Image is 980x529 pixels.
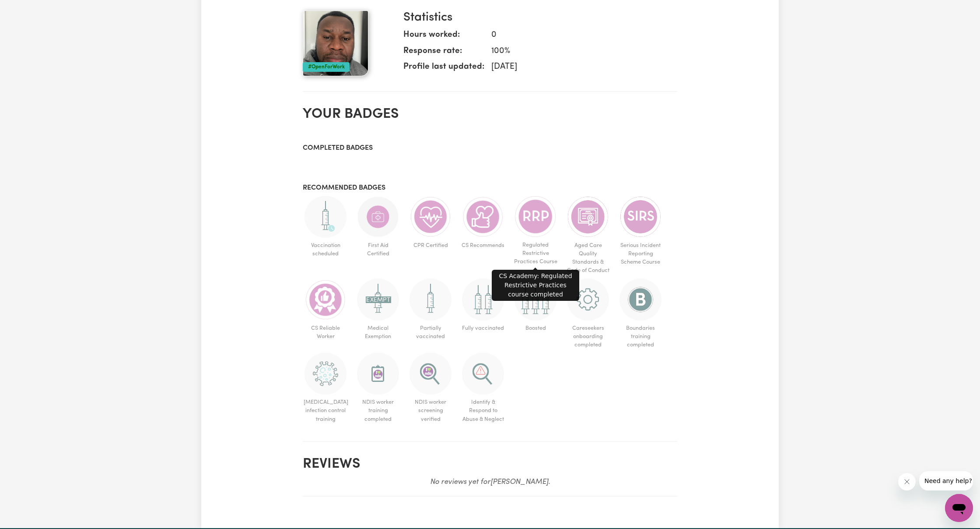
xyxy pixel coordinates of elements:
[409,279,451,321] img: Care and support worker has received 1 dose of the COVID-19 vaccine
[567,196,609,238] img: CS Academy: Aged Care Quality Standards & Code of Conduct course completed
[303,106,677,123] h2: Your badges
[403,45,484,61] dt: Response rate:
[565,321,611,353] span: Careseekers onboarding completed
[619,279,661,321] img: CS Academy: Boundaries in care and support work course completed
[484,61,670,74] dd: [DATE]
[430,478,550,486] em: No reviews yet for [PERSON_NAME] .
[492,270,579,301] div: CS Academy: Regulated Restrictive Practices course completed
[408,395,453,427] span: NDIS worker screening verified
[357,353,399,395] img: CS Academy: Introduction to NDIS Worker Training course completed
[898,473,916,490] iframe: Close message
[403,29,484,45] dt: Hours worked:
[460,321,506,336] span: Fully vaccinated
[618,321,663,353] span: Boundaries training completed
[304,196,346,238] img: Care and support worker has booked an appointment and is waiting for the first dose of the COVID-...
[513,237,558,270] span: Regulated Restrictive Practices Course
[303,11,368,76] img: Your profile picture
[460,395,506,427] span: Identify & Respond to Abuse & Neglect
[484,29,670,42] dd: 0
[462,353,504,395] img: CS Academy: Identify & Respond to Abuse & Neglect in Aged & Disability course completed
[304,279,346,321] img: Care worker is most reliable worker
[357,279,399,321] img: Worker has a medical exemption and cannot receive COVID-19 vaccine
[303,144,677,152] h3: Completed badges
[304,353,346,395] img: CS Academy: COVID-19 Infection Control Training course completed
[460,238,506,253] span: CS Recommends
[945,494,973,522] iframe: Button to launch messaging window
[409,196,451,238] img: Care and support worker has completed CPR Certification
[619,196,661,238] img: CS Academy: Serious Incident Reporting Scheme course completed
[355,395,401,427] span: NDIS worker training completed
[409,353,451,395] img: NDIS Worker Screening Verified
[303,395,348,427] span: [MEDICAL_DATA] infection control training
[408,321,453,344] span: Partially vaccinated
[303,62,350,72] div: #OpenForWork
[565,238,611,279] span: Aged Care Quality Standards & Code of Conduct
[303,238,348,261] span: Vaccination scheduled
[567,279,609,321] img: CS Academy: Careseekers Onboarding course completed
[513,321,558,336] span: Boosted
[462,279,504,321] img: Care and support worker has received 2 doses of COVID-19 vaccine
[618,238,663,270] span: Serious Incident Reporting Scheme Course
[403,11,670,25] h3: Statistics
[355,321,401,344] span: Medical Exemption
[303,184,677,192] h3: Recommended badges
[357,196,399,238] img: Care and support worker has completed First Aid Certification
[484,45,670,58] dd: 100 %
[303,456,677,473] h2: Reviews
[514,196,556,237] img: CS Academy: Regulated Restrictive Practices course completed
[303,321,348,344] span: CS Reliable Worker
[919,471,973,490] iframe: Message from company
[408,238,453,253] span: CPR Certified
[355,238,401,261] span: First Aid Certified
[462,196,504,238] img: Care worker is recommended by Careseekers
[403,61,484,77] dt: Profile last updated:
